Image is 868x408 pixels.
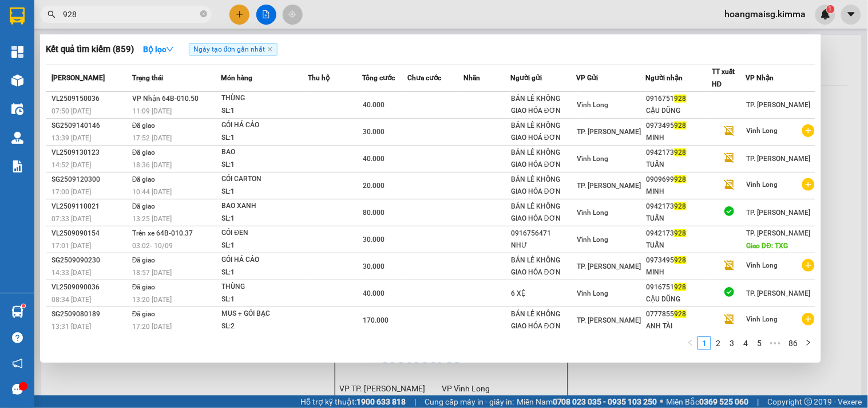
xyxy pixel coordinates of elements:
span: Tổng cước [363,74,395,82]
div: SG2509140146 [51,120,129,132]
span: plus-circle [802,313,815,325]
div: SL: 1 [221,186,307,198]
div: BÁN LẺ KHÔNG GIAO HOÁ ĐƠN [511,120,576,144]
span: 928 [675,229,687,237]
span: close-circle [200,10,207,17]
li: Previous Page [684,336,697,350]
span: VP Gửi [577,74,599,82]
div: SL: 1 [221,240,307,252]
li: 2 [711,336,725,350]
div: 0942173 [647,147,711,159]
div: TUẤN [647,159,711,171]
span: down [166,45,174,53]
span: plus-circle [802,124,815,137]
span: Ngày tạo đơn gần nhất [189,43,278,56]
div: TUẤN [647,213,711,225]
a: 86 [785,337,801,350]
span: close-circle [200,9,207,20]
div: VL2509090036 [51,281,129,293]
div: 0909699 [647,174,711,186]
span: Món hàng [221,74,252,82]
span: TT xuất HĐ [712,68,735,88]
div: 0942173 [647,227,711,240]
span: 10:44 [DATE] [132,188,172,196]
span: TP. [PERSON_NAME] [747,289,811,297]
div: GÓI ĐEN [221,227,307,240]
img: logo-vxr [10,7,25,25]
div: SG2509090230 [51,254,129,266]
span: Đã giao [132,121,156,130]
div: 0777855 [647,308,711,320]
span: message [12,384,23,395]
div: MUS + GÓI BẠC [221,308,307,320]
img: warehouse-icon [11,132,23,144]
div: GÓI HÁ CẢO [221,119,307,132]
span: 30.000 [363,236,385,244]
li: VP TP. [PERSON_NAME] [6,62,79,87]
button: left [684,336,697,350]
span: 928 [675,202,687,210]
span: 40.000 [363,289,385,297]
span: Đã giao [132,148,156,156]
button: Bộ lọcdown [134,40,183,58]
img: solution-icon [11,160,23,172]
span: 928 [675,256,687,264]
span: Vĩnh Long [577,289,609,297]
span: TP. [PERSON_NAME] [577,128,641,136]
span: TP. [PERSON_NAME] [577,262,641,270]
span: TP. [PERSON_NAME] [747,209,811,217]
div: 0973495 [647,120,711,132]
span: Trên xe 64B-010.37 [132,229,193,237]
strong: Bộ lọc [143,45,174,54]
input: Tìm tên, số ĐT hoặc mã đơn [63,8,198,21]
div: VL2509090154 [51,227,129,240]
span: 13:39 [DATE] [51,134,91,142]
div: BÁN LẺ KHÔNG GIAO HÓA ĐƠN [511,201,576,225]
span: 17:00 [DATE] [51,188,91,196]
div: 0916756471 [511,227,576,240]
div: 6 XỆ [511,288,576,300]
li: 4 [739,336,752,350]
span: Đã giao [132,310,156,318]
span: 13:20 [DATE] [132,296,172,304]
div: SG2509120300 [51,174,129,186]
span: Đã giao [132,175,156,183]
span: Giao DĐ: TXG [747,242,788,250]
span: 03:02 - 10/09 [132,242,173,250]
h3: Kết quả tìm kiếm ( 859 ) [46,44,134,56]
div: SL: 1 [221,132,307,144]
span: Vĩnh Long [747,261,778,269]
span: 40.000 [363,101,385,109]
span: 14:33 [DATE] [51,269,91,277]
span: question-circle [12,332,23,343]
div: SL: 1 [221,293,307,306]
div: GÓI CARTON [221,173,307,186]
span: Vĩnh Long [577,236,609,244]
span: 928 [675,310,687,318]
span: Người nhận [646,74,683,82]
li: 5 [752,336,766,350]
span: Trạng thái [132,74,163,82]
span: 30.000 [363,262,385,270]
div: SG2509080189 [51,308,129,320]
span: close [267,46,273,52]
span: 18:57 [DATE] [132,269,172,277]
span: 13:31 [DATE] [51,323,91,331]
div: THÙNG [221,281,307,293]
div: ANH TÀI [647,320,711,332]
span: 928 [675,95,687,103]
span: 928 [675,175,687,183]
span: search [47,10,56,18]
span: 18:36 [DATE] [132,161,172,169]
span: left [687,339,694,346]
div: VL2509130123 [51,147,129,159]
li: 3 [725,336,739,350]
span: Đã giao [132,283,156,291]
span: 07:50 [DATE] [51,107,91,115]
sup: 1 [22,304,25,308]
div: 0916751 [647,93,711,105]
span: right [805,339,812,346]
div: BÁN LẺ KHÔNG GIAO HÓA ĐƠN [511,93,576,117]
span: Vĩnh Long [577,155,609,163]
div: BÁN LẺ KHÔNG GIAO HÓA ĐƠN [511,174,576,198]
